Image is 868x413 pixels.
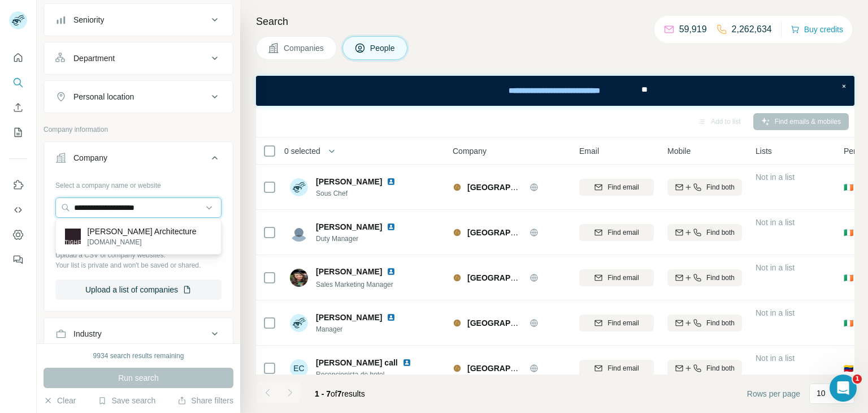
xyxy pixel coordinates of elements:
span: [PERSON_NAME] [316,176,382,187]
button: Seniority [44,6,233,33]
span: Find email [607,363,639,373]
span: Not in a list [756,218,795,227]
img: Logo of Four Seasons Hotel Monaghan [453,273,462,282]
img: Tighe Architecture [65,229,81,244]
span: Find both [706,227,735,238]
button: Find email [579,224,654,241]
button: Find both [667,269,742,286]
button: Department [44,45,233,72]
span: Duty Manager [316,234,400,244]
span: Not in a list [756,308,795,317]
button: Find both [667,360,742,377]
span: Rows per page [747,388,800,399]
img: Avatar [290,178,308,196]
p: Your list is private and won't be saved or shared. [55,260,222,270]
img: LinkedIn logo [387,313,396,322]
button: Find email [579,269,654,286]
p: [PERSON_NAME] Architecture [88,226,197,237]
span: [PERSON_NAME] [316,221,382,233]
img: LinkedIn logo [387,267,396,276]
img: Logo of Four Seasons Hotel Monaghan [453,183,462,192]
span: 1 - 7 [315,389,331,398]
img: LinkedIn logo [387,222,396,231]
button: Use Surfe on LinkedIn [9,175,27,195]
button: My lists [9,122,27,143]
img: Avatar [290,269,308,287]
button: Personal location [44,83,233,110]
span: Mobile [667,145,691,157]
div: EC [290,359,308,377]
span: Find both [706,182,735,192]
span: [PERSON_NAME] [316,266,382,277]
span: Recepcionista de hotel [316,369,416,380]
div: Seniority [73,14,104,25]
span: Sales Marketing Manager [316,281,393,289]
span: Company [453,145,487,157]
button: Industry [44,320,233,347]
button: Enrich CSV [9,97,27,118]
p: Company information [44,124,233,135]
p: 10 [817,388,826,399]
span: [GEOGRAPHIC_DATA] [467,183,552,192]
button: Search [9,72,27,93]
button: Use Surfe API [9,200,27,220]
button: Feedback [9,249,27,270]
span: Sous Chef [316,188,400,199]
button: Find both [667,315,742,332]
iframe: Banner [256,76,854,106]
p: Upload a CSV of company websites. [55,250,222,260]
span: results [315,389,365,398]
span: Find email [607,318,639,328]
span: [PERSON_NAME] call [316,358,398,367]
span: People [370,42,396,54]
img: Logo of Four Seasons Hotel Monaghan [453,228,462,237]
button: Find email [579,179,654,196]
img: Avatar [290,314,308,332]
span: 0 selected [284,145,320,157]
span: Find email [607,227,639,238]
span: Not in a list [756,354,795,363]
button: Clear [44,395,76,406]
span: Companies [284,42,325,54]
img: Avatar [290,223,308,242]
div: Select a company name or website [55,176,222,191]
h4: Search [256,14,854,29]
button: Dashboard [9,225,27,245]
button: Share filters [177,395,233,406]
p: 2,262,634 [732,23,772,36]
span: Lists [756,145,772,157]
span: Email [579,145,599,157]
img: Logo of Four Seasons Hotel Monaghan [453,364,462,373]
img: Logo of Four Seasons Hotel Monaghan [453,319,462,328]
button: Quick start [9,48,27,68]
button: Find both [667,224,742,241]
button: Save search [98,395,155,406]
button: Find email [579,315,654,332]
span: Not in a list [756,173,795,182]
div: 9934 search results remaining [93,351,184,361]
button: Company [44,144,233,176]
img: LinkedIn logo [387,177,396,186]
p: 59,919 [679,23,707,36]
img: LinkedIn logo [402,358,411,367]
span: [GEOGRAPHIC_DATA] [467,228,552,237]
span: 🇻🇪 [844,363,853,374]
span: [PERSON_NAME] [316,312,382,323]
div: Industry [73,328,102,339]
div: Department [73,53,115,64]
span: Find email [607,182,639,192]
div: Company [73,152,107,164]
span: 1 [853,375,862,384]
span: Manager [316,324,400,334]
span: 🇮🇪 [844,317,853,329]
button: Find both [667,179,742,196]
p: [DOMAIN_NAME] [88,237,197,247]
span: [GEOGRAPHIC_DATA] [467,273,552,282]
span: Find both [706,363,735,373]
span: Find email [607,273,639,283]
span: [GEOGRAPHIC_DATA] [467,319,552,328]
span: 7 [337,389,342,398]
button: Find email [579,360,654,377]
